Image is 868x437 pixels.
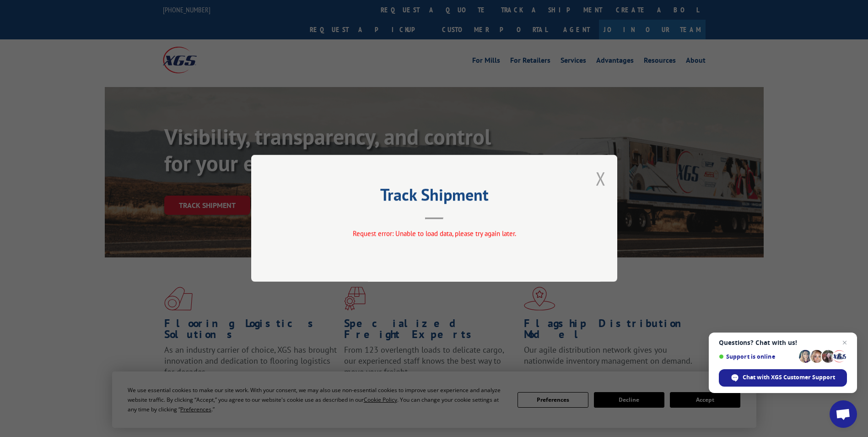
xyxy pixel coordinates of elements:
[719,339,847,346] span: Questions? Chat with us!
[743,373,835,382] span: Chat with XGS Customer Support
[352,229,516,238] span: Request error: Unable to load data, please try again later.
[596,166,606,191] button: Close modal
[297,188,571,206] h2: Track Shipment
[719,353,796,360] span: Support is online
[719,369,847,387] div: Chat with XGS Customer Support
[839,337,850,348] span: Close chat
[830,400,857,428] div: Open chat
